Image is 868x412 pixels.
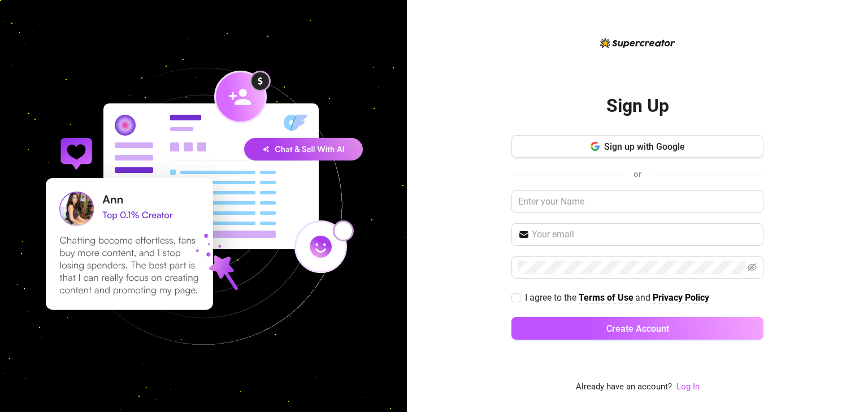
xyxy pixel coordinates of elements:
[511,190,763,213] input: Enter your Name
[606,94,669,118] h2: Sign Up
[635,292,653,303] span: and
[653,292,709,303] strong: Privacy Policy
[525,292,579,303] span: I agree to the
[604,141,685,152] span: Sign up with Google
[579,292,633,304] a: Terms of Use
[653,292,709,304] a: Privacy Policy
[8,11,399,402] img: signup-background-D0MIrEPF.svg
[676,381,700,392] a: Log In
[511,317,763,340] button: Create Account
[748,263,757,272] span: eye-invisible
[633,169,641,179] span: or
[532,228,757,241] input: Your email
[676,380,700,394] a: Log In
[579,292,633,303] strong: Terms of Use
[511,135,763,158] button: Sign up with Google
[576,380,672,394] span: Already have an account?
[600,38,675,48] img: logo-BBDzfeDw.svg
[606,323,669,334] span: Create Account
